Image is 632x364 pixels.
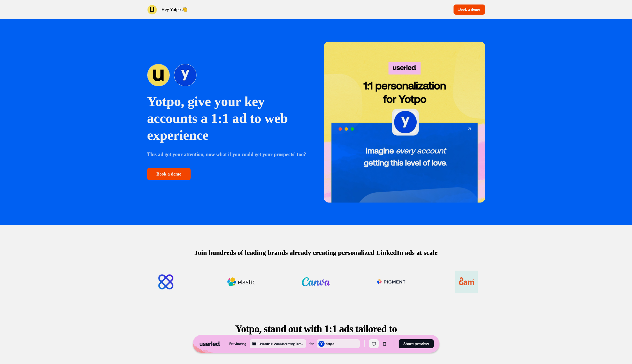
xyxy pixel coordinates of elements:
button: Share preview [399,339,434,348]
div: LinkedIn 1:1 Ads Marketing Template [259,341,305,346]
strong: This ad got your attention, now what if you could get your prospects' too? [147,152,306,157]
p: Hey Yotpo 👋 [162,6,187,13]
button: Desktop mode [369,339,379,348]
button: Book a demo [147,168,191,180]
span: Yotpo, stand out with 1:1 ads tailored to your key accounts [235,323,397,352]
p: Yotpo, give your key accounts a 1:1 ad to web experience [147,93,308,144]
p: Join hundreds of leading brands already creating personalized LinkedIn ads at scale [195,248,437,258]
div: Yotpo [326,341,359,346]
div: Previewing [229,341,246,347]
button: Mobile mode [380,339,389,348]
button: Book a demo [454,5,485,15]
div: for [309,341,314,347]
